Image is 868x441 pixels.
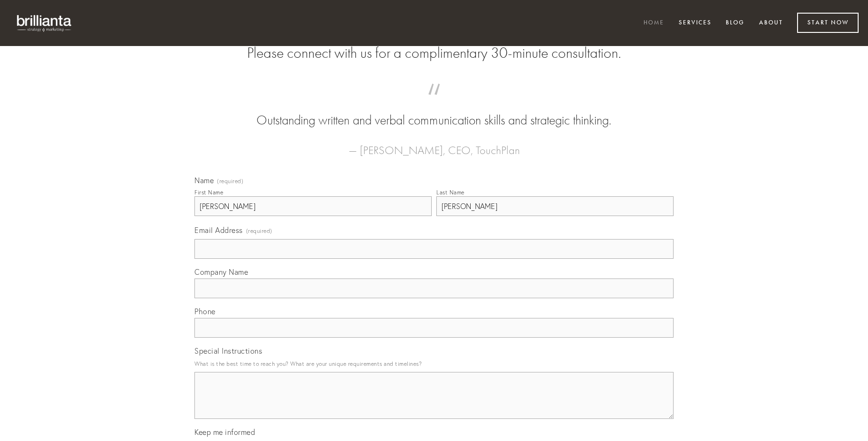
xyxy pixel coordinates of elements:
[194,176,214,185] span: Name
[436,189,465,196] div: Last Name
[246,224,272,237] span: (required)
[673,15,718,31] a: Services
[194,189,223,196] div: First Name
[797,13,859,33] a: Start Now
[194,44,674,62] h2: Please connect with us for a complimentary 30-minute consultation.
[209,93,659,130] blockquote: Outstanding written and verbal communication skills and strategic thinking.
[194,225,243,235] span: Email Address
[637,15,670,31] a: Home
[720,15,751,31] a: Blog
[194,346,262,356] span: Special Instructions
[194,307,216,316] span: Phone
[209,130,659,160] figcaption: — [PERSON_NAME], CEO, TouchPlan
[194,427,255,437] span: Keep me informed
[217,178,243,184] span: (required)
[209,93,659,111] span: “
[194,267,248,277] span: Company Name
[194,357,674,370] p: What is the best time to reach you? What are your unique requirements and timelines?
[9,9,80,37] img: brillianta - research, strategy, marketing
[753,15,789,31] a: About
